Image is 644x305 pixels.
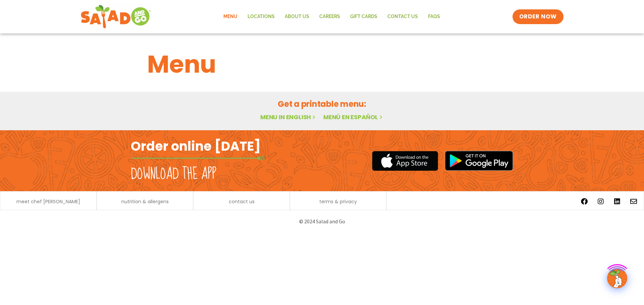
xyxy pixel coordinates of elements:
a: ORDER NOW [513,9,563,24]
a: contact us [229,199,255,204]
img: new-SAG-logo-768×292 [80,3,151,30]
a: terms & privacy [319,199,357,204]
h2: Download the app [131,165,216,183]
a: Menu [218,9,243,24]
h1: Menu [147,46,497,82]
nav: Menu [218,9,445,24]
a: Menú en español [323,113,384,121]
span: ORDER NOW [519,13,557,21]
a: Menu in English [260,113,317,121]
a: meet chef [PERSON_NAME] [16,199,80,204]
a: FAQs [423,9,445,24]
h2: Get a printable menu: [147,98,497,110]
a: Careers [314,9,345,24]
h2: Order online [DATE] [131,138,261,154]
a: About Us [280,9,314,24]
img: appstore [372,150,438,172]
a: nutrition & allergens [121,199,169,204]
a: GIFT CARDS [345,9,382,24]
img: fork [131,156,265,160]
a: Locations [243,9,280,24]
a: Contact Us [382,9,423,24]
p: © 2024 Salad and Go [134,217,510,226]
img: google_play [445,151,513,171]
